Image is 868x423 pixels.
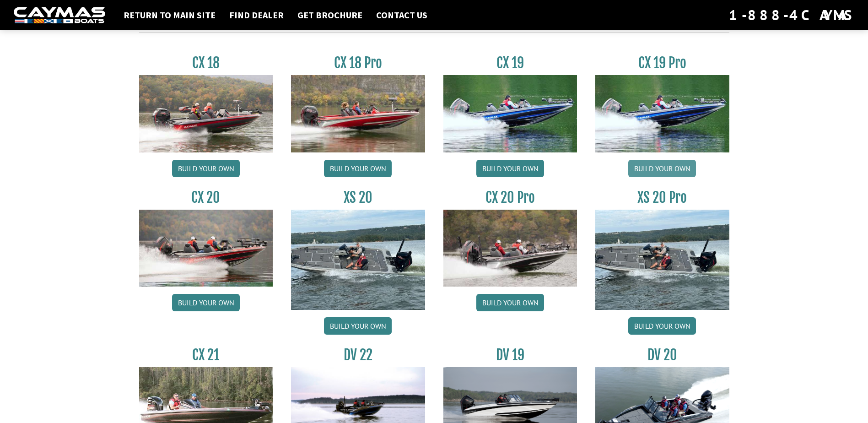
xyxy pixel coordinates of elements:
a: Build your own [172,160,240,177]
img: XS_20_resized.jpg [291,210,425,310]
div: 1-888-4CAYMAS [729,5,854,25]
a: Build your own [324,160,392,177]
a: Build your own [324,317,392,335]
img: CX-18S_thumbnail.jpg [139,75,273,152]
img: CX-18SS_thumbnail.jpg [291,75,425,152]
h3: DV 19 [443,347,577,363]
h3: CX 20 Pro [443,189,577,206]
h3: XS 20 Pro [595,189,729,206]
img: CX-20Pro_thumbnail.jpg [443,210,577,287]
a: Build your own [476,160,544,177]
img: CX19_thumbnail.jpg [595,75,729,152]
a: Return to main site [119,9,220,21]
a: Get Brochure [293,9,367,21]
h3: CX 19 [443,54,577,71]
img: CX19_thumbnail.jpg [443,75,577,152]
h3: CX 21 [139,347,273,363]
a: Find Dealer [225,9,288,21]
img: CX-20_thumbnail.jpg [139,210,273,287]
h3: DV 22 [291,347,425,363]
h3: CX 18 [139,54,273,71]
img: XS_20_resized.jpg [595,210,729,310]
a: Build your own [172,294,240,311]
img: white-logo-c9c8dbefe5ff5ceceb0f0178aa75bf4bb51f6bca0971e226c86eb53dfe498488.png [14,7,105,24]
h3: XS 20 [291,189,425,206]
h3: CX 18 Pro [291,54,425,71]
a: Build your own [476,294,544,311]
a: Build your own [628,160,696,177]
a: Build your own [628,317,696,335]
h3: CX 20 [139,189,273,206]
h3: DV 20 [595,347,729,363]
h3: CX 19 Pro [595,54,729,71]
a: Contact Us [372,9,432,21]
